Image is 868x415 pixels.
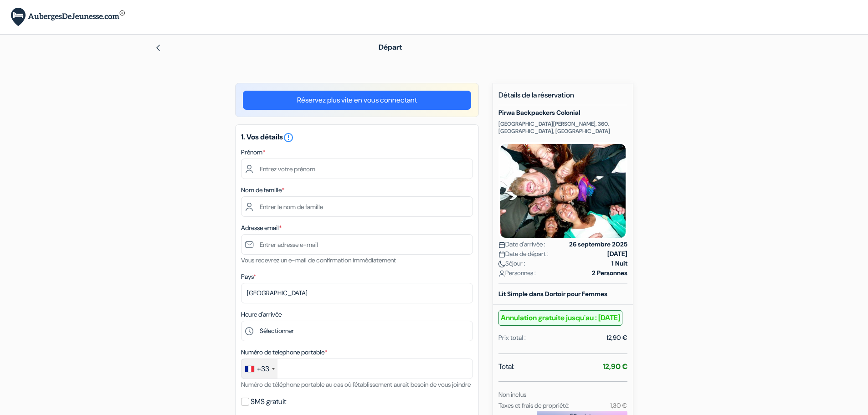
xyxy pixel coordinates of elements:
[603,362,627,371] strong: 12,90 €
[498,109,627,117] h5: Pirwa Backpackers Colonial
[498,390,526,399] small: Non inclus
[498,249,549,259] span: Date de départ :
[498,310,622,326] b: Annulation gratuite jusqu'au : [DATE]
[241,256,396,264] small: Vous recevrez un e-mail de confirmation immédiatement
[11,8,125,26] img: AubergesDeJeunesse.com
[569,240,627,249] strong: 26 septembre 2025
[241,380,471,389] small: Numéro de téléphone portable au cas où l'établissement aurait besoin de vous joindre
[251,395,286,408] label: SMS gratuit
[283,132,294,142] a: error_outline
[241,148,265,157] label: Prénom
[241,196,473,217] input: Entrer le nom de famille
[607,249,627,259] strong: [DATE]
[241,159,473,179] input: Entrez votre prénom
[379,42,402,52] span: Départ
[610,401,627,410] small: 1,30 €
[241,234,473,255] input: Entrer adresse e-mail
[257,364,269,374] div: +33
[241,310,282,319] label: Heure d'arrivée
[243,91,471,110] a: Réservez plus vite en vous connectant
[592,268,627,278] strong: 2 Personnes
[498,270,505,277] img: user_icon.svg
[241,348,327,357] label: Numéro de telephone portable
[498,259,525,268] span: Séjour :
[498,401,570,410] small: Taxes et frais de propriété:
[241,359,277,379] div: France: +33
[241,132,473,143] h5: 1. Vos détails
[498,268,536,278] span: Personnes :
[498,333,526,343] div: Prix total :
[498,240,545,249] span: Date d'arrivée :
[283,132,294,143] i: error_outline
[498,361,514,372] span: Total:
[241,185,284,195] label: Nom de famille
[498,251,505,258] img: calendar.svg
[154,44,162,51] img: left_arrow.svg
[498,91,627,105] h5: Détails de la réservation
[241,223,282,233] label: Adresse email
[498,290,607,298] b: Lit Simple dans Dortoir pour Femmes
[241,272,256,282] label: Pays
[606,333,627,343] div: 12,90 €
[498,241,505,248] img: calendar.svg
[611,259,627,268] strong: 1 Nuit
[498,261,505,267] img: moon.svg
[498,120,627,135] p: [GEOGRAPHIC_DATA][PERSON_NAME], 360, [GEOGRAPHIC_DATA], [GEOGRAPHIC_DATA]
